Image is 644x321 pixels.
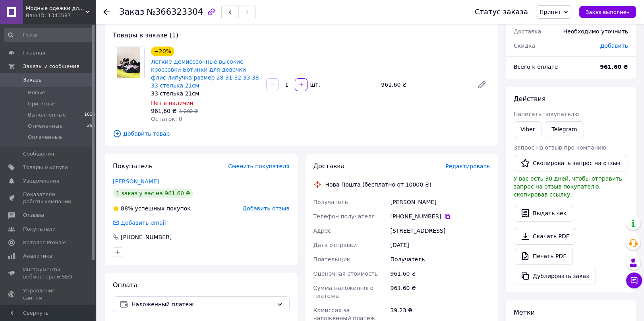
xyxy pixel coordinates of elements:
div: Добавить email [112,219,167,227]
div: [PHONE_NUMBER] [120,233,172,241]
div: Необходимо уточнить [559,23,633,40]
div: Нова Пошта (бесплатно от 10000 ₴) [323,181,433,189]
div: 1 заказ у вас на 961,60 ₴ [113,189,193,198]
a: Скачать PDF [514,228,576,245]
span: Остаток: 0 [151,116,182,122]
span: №366323304 [147,7,203,17]
a: Легкие Демисезонные высокие кроссовки Ботинки для девочки флис липучка размер 28 31 32 33 38 33 с... [151,58,259,89]
span: Модные одежки для меня и крошки [26,5,85,12]
span: Дата отправки [313,242,357,248]
span: Инструменты вебмастера и SEO [23,266,73,280]
div: 961.60 ₴ [378,79,471,90]
span: Заказ выполнен [586,9,630,15]
div: [PHONE_NUMBER] [390,212,490,220]
div: успешных покупок [113,204,191,212]
span: Заказы и сообщения [23,63,79,70]
div: −20% [151,47,174,56]
span: Запрос на отзыв про компанию [514,144,606,151]
a: Печать PDF [514,248,573,265]
span: У вас есть 30 дней, чтобы отправить запрос на отзыв покупателю, скопировав ссылку. [514,175,622,198]
span: Добавить товар [113,129,490,138]
div: Добавить email [120,219,167,227]
button: Скопировать запрос на отзыв [514,155,627,171]
span: Управление сайтом [23,287,73,302]
span: Наложенный платеж [132,300,273,309]
span: 1 202 ₴ [179,109,198,114]
a: [PERSON_NAME] [113,178,159,185]
span: Добавить отзыв [242,205,289,212]
span: Сумма наложенного платежа [313,285,373,299]
span: Адрес [313,228,331,234]
span: Редактировать [445,163,490,169]
span: Действия [514,95,545,103]
span: Товары и услуги [23,164,68,171]
div: Статус заказа [475,8,528,16]
a: Редактировать [474,77,490,93]
span: Товары в заказе (1) [113,31,178,39]
span: Принят [540,9,561,15]
span: Получатель [313,199,348,205]
div: шт. [308,81,321,89]
span: Покупатели [23,226,56,233]
span: Аналитика [23,253,52,260]
span: Новые [28,89,45,96]
button: Заказ выполнен [579,6,636,18]
span: Каталог ProSale [23,239,66,246]
span: Принятые [28,100,55,107]
span: Телефон получателя [313,213,375,220]
span: Оплаченные [28,134,62,141]
div: 961.60 ₴ [389,281,491,303]
span: Заказы [23,76,43,84]
input: Поиск [4,28,99,42]
span: Сменить покупателя [228,163,289,169]
span: Доставка [313,162,345,170]
span: Плательщик [313,256,350,263]
span: Выполненные [28,111,66,119]
span: Главная [23,49,45,56]
span: Сообщения [23,150,54,158]
span: 2948 [87,123,98,130]
span: Всего к оплате [514,64,558,70]
div: 961.60 ₴ [389,267,491,281]
b: 961.60 ₴ [600,64,628,70]
span: 10364 [84,111,98,119]
span: Показатели работы компании [23,191,73,205]
span: Покупатель [113,162,153,170]
div: [STREET_ADDRESS] [389,224,491,238]
button: Чат с покупателем [626,272,642,288]
div: [PERSON_NAME] [389,195,491,209]
span: 88% [121,205,133,212]
span: Написать покупателю [514,111,579,117]
button: Выдать чек [514,205,573,222]
div: [DATE] [389,238,491,252]
span: Добавить [600,43,628,49]
div: 33 стелька 21см [151,89,260,97]
span: Метки [514,309,535,316]
span: Скидка [514,43,535,49]
div: Вернуться назад [103,8,110,16]
a: Viber [514,121,542,137]
a: Telegram [545,121,584,137]
span: Отзывы [23,212,44,219]
span: 961,60 ₴ [151,108,176,114]
div: Получатель [389,252,491,267]
button: Дублировать заказ [514,268,596,284]
span: Оплата [113,281,137,289]
span: Уведомления [23,177,59,185]
img: Легкие Демисезонные высокие кроссовки Ботинки для девочки флис липучка размер 28 31 32 33 38 33 с... [117,47,141,78]
span: Доставка [514,28,541,35]
span: Отмененные [28,123,62,130]
span: Заказ [119,7,144,17]
span: Нет в наличии [151,100,193,106]
div: Ваш ID: 1343587 [26,12,95,19]
span: Оценочная стоимость [313,270,378,277]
